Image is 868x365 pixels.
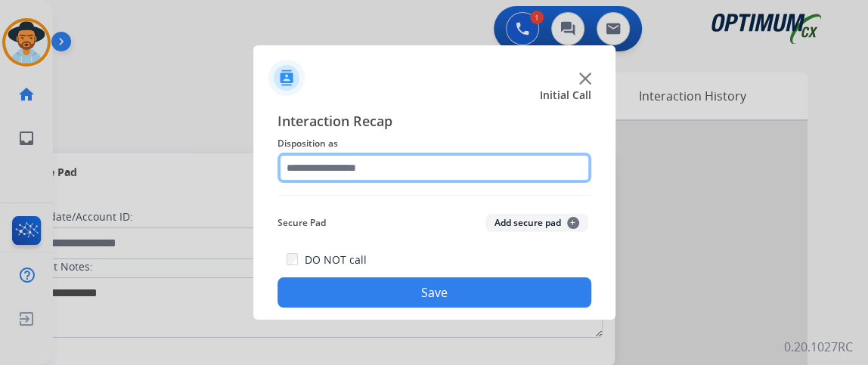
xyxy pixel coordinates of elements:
[784,338,853,356] p: 0.20.1027RC
[277,135,591,153] span: Disposition as
[277,277,591,308] button: Save
[268,60,305,96] img: contactIcon
[277,214,326,232] span: Secure Pad
[277,110,591,135] span: Interaction Recap
[567,217,579,229] span: +
[304,252,366,268] label: DO NOT call
[277,195,591,196] img: contact-recap-line.svg
[540,88,591,103] span: Initial Call
[485,214,588,232] button: Add secure pad+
